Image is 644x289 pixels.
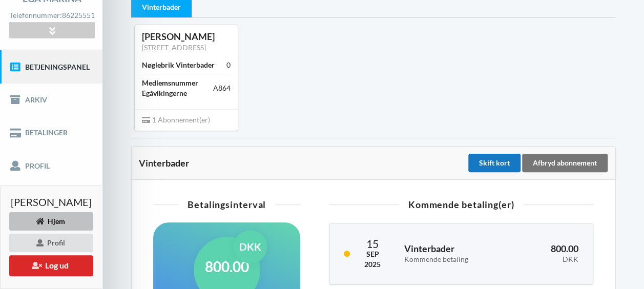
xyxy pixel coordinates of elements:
div: Kommende betaling(er) [329,200,593,209]
div: Kommende betaling [404,255,502,264]
div: Nøglebrik Vinterbader [142,60,215,70]
div: Skift kort [468,154,521,172]
div: 15 [364,238,381,249]
div: [PERSON_NAME] [142,31,231,43]
div: A864 [213,83,231,93]
button: Log ud [9,255,93,276]
h1: 800.00 [205,257,249,276]
h3: Vinterbader [404,243,502,263]
div: 0 [226,60,231,70]
div: DKK [517,255,578,264]
span: [PERSON_NAME] [11,197,92,207]
strong: 86225551 [62,11,95,19]
div: Betalingsinterval [153,200,300,209]
div: Profil [9,234,93,252]
div: Sep [364,249,381,259]
div: DKK [234,230,267,263]
h3: 800.00 [517,243,578,263]
div: Medlemsnummer Egåvikingerne [142,78,213,98]
a: [STREET_ADDRESS] [142,43,206,52]
div: Afbryd abonnement [522,154,608,172]
div: Telefonnummer: [9,9,94,23]
div: 2025 [364,259,381,270]
div: Vinterbader [139,158,466,168]
div: Hjem [9,212,93,231]
span: 1 Abonnement(er) [142,115,210,124]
